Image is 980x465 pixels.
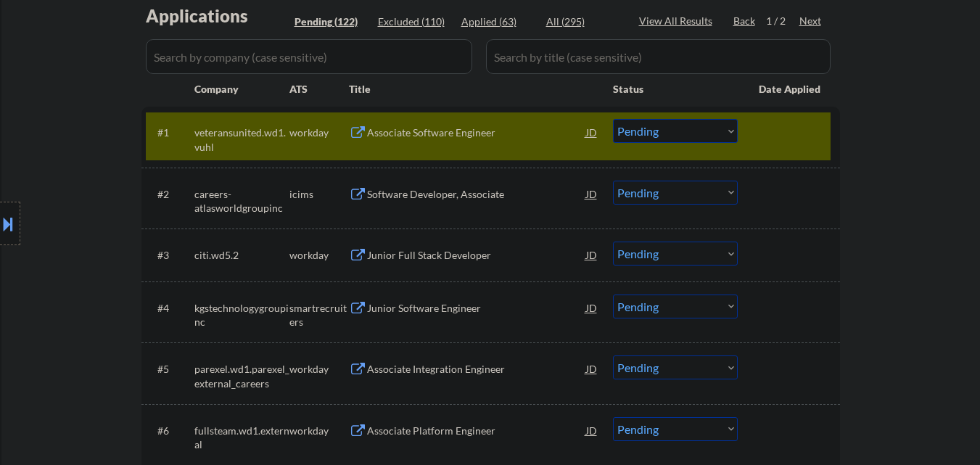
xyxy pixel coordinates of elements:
[585,242,599,268] div: JD
[367,424,586,438] div: Associate Platform Engineer
[613,75,738,102] div: Status
[585,295,599,321] div: JD
[349,82,599,96] div: Title
[289,187,349,202] div: icims
[295,15,367,29] div: Pending (122)
[367,248,586,263] div: Junior Full Stack Developer
[289,125,349,140] div: workday
[585,355,599,382] div: JD
[289,82,349,96] div: ATS
[194,82,289,96] div: Company
[289,248,349,263] div: workday
[733,14,757,28] div: Back
[289,362,349,376] div: workday
[378,15,450,29] div: Excluded (110)
[289,301,349,329] div: smartrecruiters
[289,424,349,438] div: workday
[766,14,799,28] div: 1 / 2
[799,14,823,28] div: Next
[194,424,289,452] div: fullsteam.wd1.external
[759,82,823,96] div: Date Applied
[146,7,289,25] div: Applications
[461,15,534,29] div: Applied (63)
[585,417,599,443] div: JD
[157,362,183,376] div: #5
[367,187,586,202] div: Software Developer, Associate
[367,125,586,140] div: Associate Software Engineer
[639,14,717,28] div: View All Results
[585,181,599,207] div: JD
[585,119,599,145] div: JD
[367,362,586,376] div: Associate Integration Engineer
[486,39,831,74] input: Search by title (case sensitive)
[157,424,183,438] div: #6
[194,362,289,390] div: parexel.wd1.parexel_external_careers
[546,15,619,29] div: All (295)
[367,301,586,316] div: Junior Software Engineer
[146,39,472,74] input: Search by company (case sensitive)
